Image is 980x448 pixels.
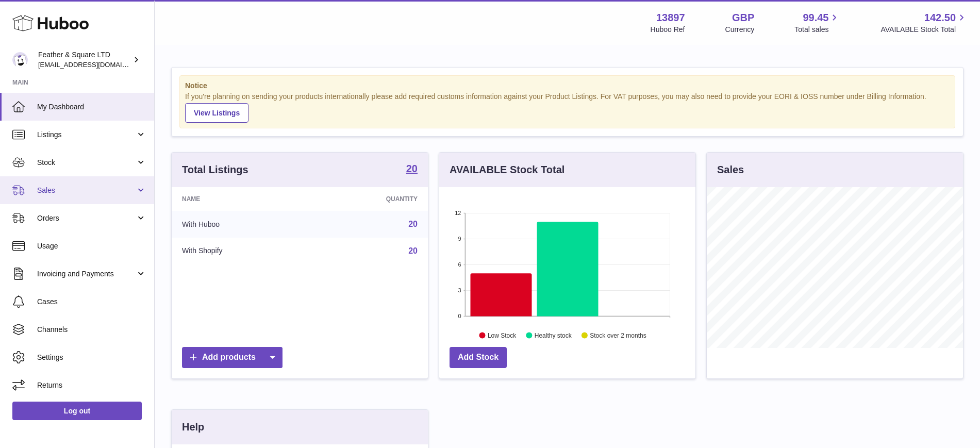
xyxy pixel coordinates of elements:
a: Add products [182,347,283,368]
text: 0 [458,313,461,319]
span: AVAILABLE Stock Total [881,25,968,35]
span: Usage [37,241,146,251]
text: Stock over 2 months [590,331,646,339]
span: 99.45 [803,11,828,25]
span: Stock [37,158,136,168]
h3: Sales [717,163,744,177]
text: 6 [458,261,461,268]
text: 3 [458,287,461,293]
span: Settings [37,353,146,362]
a: 20 [408,220,418,228]
strong: 13897 [656,11,685,25]
img: feathernsquare@gmail.com [12,52,28,68]
a: 99.45 Total sales [794,11,840,35]
td: With Shopify [172,238,310,264]
h3: Total Listings [182,163,248,177]
text: Healthy stock [535,331,572,339]
a: Log out [12,402,142,420]
span: Channels [37,325,146,335]
span: Listings [37,130,136,140]
th: Quantity [310,187,428,211]
span: Invoicing and Payments [37,269,136,279]
text: Low Stock [488,331,517,339]
span: Returns [37,380,146,390]
span: Total sales [794,25,840,35]
span: 142.50 [924,11,956,25]
span: Orders [37,213,136,223]
h3: Help [182,420,204,434]
span: Sales [37,186,136,195]
span: Cases [37,297,146,307]
a: Add Stock [450,347,507,368]
div: Huboo Ref [651,25,685,35]
a: 142.50 AVAILABLE Stock Total [881,11,968,35]
span: [EMAIL_ADDRESS][DOMAIN_NAME] [38,60,152,69]
a: 20 [408,246,418,255]
div: Feather & Square LTD [38,50,131,70]
h3: AVAILABLE Stock Total [450,163,564,177]
text: 9 [458,236,461,242]
th: Name [172,187,310,211]
strong: Notice [185,81,950,91]
span: My Dashboard [37,102,146,112]
text: 12 [455,210,461,216]
a: 20 [406,163,418,176]
div: Currency [725,25,755,35]
td: With Huboo [172,211,310,238]
a: View Listings [185,103,248,123]
strong: GBP [732,11,754,25]
strong: 20 [406,163,418,174]
div: If you're planning on sending your products internationally please add required customs informati... [185,92,950,123]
